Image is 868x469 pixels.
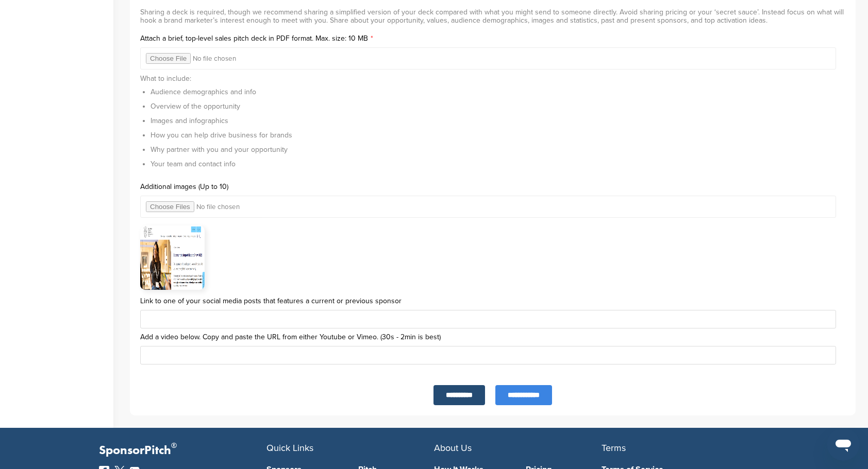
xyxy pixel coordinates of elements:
[99,443,266,458] p: SponsorPitch
[140,183,845,190] label: Additional images (Up to 10)
[151,101,845,112] li: Overview of the opportunity
[140,35,845,42] label: Attach a brief, top-level sales pitch deck in PDF format. Max. size: 10 MB
[140,225,205,290] img: vYsAAAAASUVORK5CYII=
[151,159,845,169] li: Your team and contact info
[171,439,177,452] span: ®
[151,130,845,141] li: How you can help drive business for brands
[266,442,313,454] span: Quick Links
[140,70,845,178] div: What to include:
[151,144,845,155] li: Why partner with you and your opportunity
[140,298,845,305] label: Link to one of your social media posts that features a current or previous sponsor
[151,86,845,97] li: Audience demographics and info
[140,334,845,341] label: Add a video below. Copy and paste the URL from either Youtube or Vimeo. (30s - 2min is best)
[140,3,845,30] div: Sharing a deck is required, though we recommend sharing a simplified version of your deck compare...
[602,442,626,454] span: Terms
[434,442,472,454] span: About Us
[151,115,845,126] li: Images and infographics
[827,428,860,461] iframe: Button to launch messaging window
